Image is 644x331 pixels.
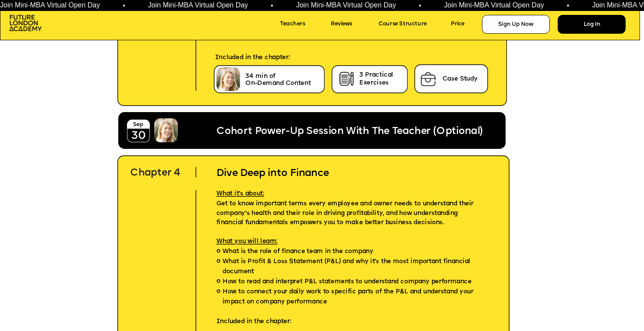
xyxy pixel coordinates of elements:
span: Cohort Power-Up Session With The Teacher (Optional) [216,127,482,137]
span: • [119,2,121,9]
span: • [415,2,418,9]
a: Course Structure [379,18,445,30]
span: • [563,2,566,9]
span: Get to know important terms every employee and owner needs to understand their company's health a... [216,201,475,226]
span: What is Profit & Loss Statement (P&L) and why it's the most important financial document [223,257,485,277]
span: How to read and interpret P&L statements to understand company performance [223,277,471,287]
img: image-75ee59ac-5515-4aba-aadc-0d7dfe35305c.png [419,70,438,88]
img: image-aac980e9-41de-4c2d-a048-f29dd30a0068.png [10,15,42,31]
a: Teachers [280,18,321,30]
span: What you will learn: [216,238,277,245]
span: How to connect your daily work to specific parts of the P&L and understand your impact on company... [223,287,485,307]
a: Price [451,18,476,30]
span: What is the role of finance team in the company [223,247,374,257]
span: What it's about: [216,190,264,197]
span: Chapter 4 [130,168,180,178]
img: image-cb722855-f231-420d-ba86-ef8a9b8709e7.png [337,70,356,88]
h2: Dive Deep into Finance [204,155,504,180]
span: • [267,2,269,9]
span: 3 Practical Exercises [359,72,395,86]
span: Case Study [442,76,478,83]
a: Reviews [331,18,365,30]
p: Included in the chapter: [202,43,494,69]
span: 34 min of On-Demand Content [245,73,311,87]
